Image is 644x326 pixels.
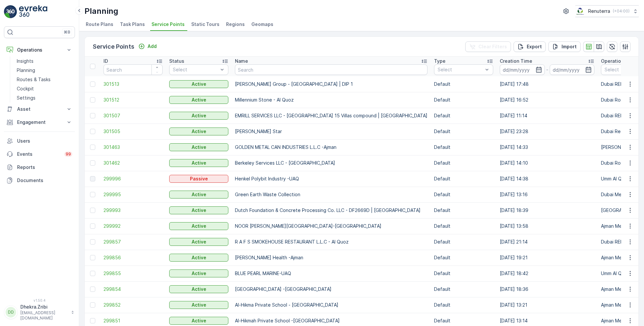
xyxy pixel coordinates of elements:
td: [DATE] 14:38 [496,171,598,187]
span: Regions [226,21,245,28]
a: 299992 [103,223,163,229]
p: Active [192,239,206,245]
td: [DATE] 11:14 [496,108,598,124]
p: Reports [17,164,72,171]
p: 99 [66,151,71,157]
a: 299855 [103,270,163,277]
p: Users [17,138,72,144]
p: Dhekra.Zribi [20,304,68,310]
p: ⌘B [64,30,70,35]
p: Name [235,58,248,64]
button: Asset [4,103,75,116]
div: Toggle Row Selected [90,192,95,197]
p: Al-Hikma Private School - [GEOGRAPHIC_DATA] [235,302,427,308]
p: Default [434,97,493,103]
p: Active [192,317,206,324]
p: Routes & Tasks [17,76,51,83]
p: Status [169,58,184,64]
p: Select [173,66,218,73]
span: Task Plans [120,21,145,28]
button: Export [514,41,546,52]
a: Planning [14,66,75,75]
p: Operations [17,47,62,53]
p: ( +04:00 ) [613,9,630,14]
div: Toggle Row Selected [90,113,95,118]
p: Active [192,144,206,151]
a: Users [4,134,75,148]
p: Engagement [17,119,62,126]
p: Passive [190,175,208,182]
p: Settings [17,95,35,101]
button: Active [169,143,228,151]
span: v 1.50.4 [4,298,75,302]
a: Reports [4,161,75,174]
div: Toggle Row Selected [90,97,95,103]
input: Search [103,64,163,75]
td: [DATE] 18:36 [496,281,598,297]
a: Insights [14,57,75,66]
div: Toggle Row Selected [90,223,95,229]
td: [DATE] 18:39 [496,202,598,218]
a: Cockpit [14,84,75,93]
a: 299995 [103,191,163,198]
td: [DATE] 23:28 [496,124,598,139]
button: Active [169,128,228,135]
button: Add [136,42,159,50]
p: Default [434,254,493,261]
div: Toggle Row Selected [90,145,95,150]
p: Millennium Stone - Al Quoz [235,97,427,103]
p: Default [434,144,493,151]
a: 299851 [103,317,163,324]
a: 301463 [103,144,163,151]
input: dd/mm/yyyy [500,64,545,75]
p: Dutch Foundation & Concrete Processing Co. LLC - DF2669D | [GEOGRAPHIC_DATA] [235,207,427,214]
p: Default [434,160,493,166]
a: 301505 [103,128,163,135]
p: Add [148,43,157,50]
p: Default [434,223,493,229]
p: Planning [84,6,118,16]
a: 299852 [103,302,163,308]
img: Screenshot_2024-07-26_at_13.33.01.png [575,8,586,15]
td: [DATE] 17:48 [496,76,598,92]
p: Al-Hikmah Private School -[GEOGRAPHIC_DATA] [235,317,427,324]
p: Active [192,191,206,198]
span: Static Tours [191,21,219,28]
button: Clear Filters [465,41,511,52]
p: Planning [17,67,35,74]
button: Active [169,80,228,88]
button: DDDhekra.Zribi[EMAIL_ADDRESS][DOMAIN_NAME] [4,304,75,321]
span: 301507 [103,112,163,119]
button: Active [169,301,228,309]
p: Default [434,317,493,324]
p: Active [192,254,206,261]
p: [PERSON_NAME] Star [235,128,427,135]
button: Active [169,112,228,120]
span: Service Points [151,21,185,28]
div: Toggle Row Selected [90,318,95,323]
div: Toggle Row Selected [90,176,95,181]
a: 299857 [103,239,163,245]
div: DD [6,307,16,317]
p: [PERSON_NAME] Health -Ajman [235,254,427,261]
button: Active [169,206,228,214]
button: Active [169,222,228,230]
p: BLUE PEARL MARINE-UAQ [235,270,427,277]
p: Default [434,302,493,308]
span: Route Plans [86,21,113,28]
a: 299856 [103,254,163,261]
p: Default [434,175,493,182]
p: R A F S SMOKEHOUSE RESTAURANT L.L.C - Al Quoz [235,239,427,245]
p: Renuterra [588,8,610,14]
button: Active [169,285,228,293]
a: Routes & Tasks [14,75,75,84]
a: 301462 [103,160,163,166]
div: Toggle Row Selected [90,160,95,166]
td: [DATE] 16:52 [496,92,598,108]
a: 299996 [103,175,163,182]
p: Active [192,81,206,87]
a: 301513 [103,81,163,87]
